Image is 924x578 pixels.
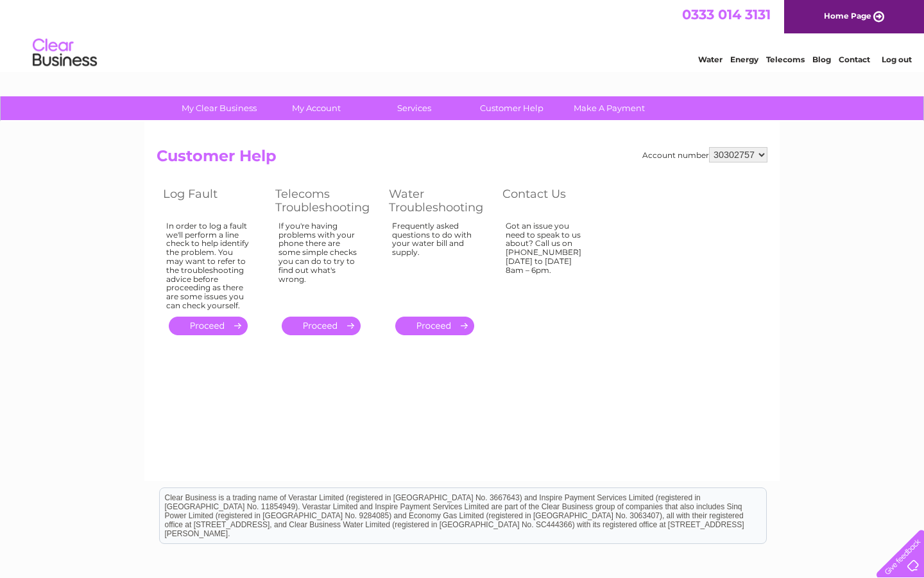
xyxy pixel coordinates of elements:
a: Make A Payment [556,96,662,120]
div: Clear Business is a trading name of Verastar Limited (registered in [GEOGRAPHIC_DATA] No. 3667643... [160,7,766,62]
th: Water Troubleshooting [382,184,496,218]
a: My Clear Business [166,96,272,120]
th: Telecoms Troubleshooting [269,184,382,218]
a: 0333 014 3131 [682,6,771,22]
img: logo.png [32,33,98,73]
a: Telecoms [766,55,805,64]
a: . [169,317,248,335]
a: . [395,317,474,335]
div: Account number [642,147,767,162]
a: Energy [730,55,758,64]
a: Blog [812,55,831,64]
a: Water [698,55,723,64]
div: Got an issue you need to speak to us about? Call us on [PHONE_NUMBER] [DATE] to [DATE] 8am – 6pm. [506,222,589,305]
th: Contact Us [496,184,608,218]
a: Log out [882,55,912,64]
a: Services [361,96,467,120]
a: My Account [264,96,370,120]
a: Contact [839,55,870,64]
a: . [282,317,361,335]
div: In order to log a fault we'll perform a line check to help identify the problem. You may want to ... [166,222,250,310]
a: Customer Help [459,96,565,120]
div: Frequently asked questions to do with your water bill and supply. [392,222,477,305]
th: Log Fault [157,184,269,218]
div: If you're having problems with your phone there are some simple checks you can do to try to find ... [278,222,363,305]
h2: Customer Help [157,147,767,171]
